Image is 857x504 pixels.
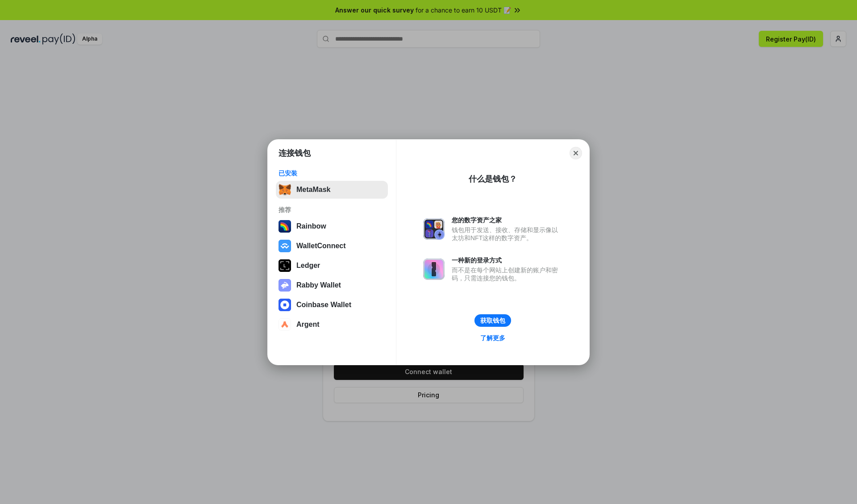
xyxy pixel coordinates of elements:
[452,226,562,242] div: 钱包用于发送、接收、存储和显示像以太坊和NFT这样的数字资产。
[475,332,511,344] a: 了解更多
[296,281,341,289] div: Rabby Wallet
[279,259,291,272] img: svg+xml,%3Csvg%20xmlns%3D%22http%3A%2F%2Fwww.w3.org%2F2000%2Fsvg%22%20width%3D%2228%22%20height%3...
[279,299,291,311] img: svg+xml,%3Csvg%20width%3D%2228%22%20height%3D%2228%22%20viewBox%3D%220%200%2028%2028%22%20fill%3D...
[279,183,291,196] img: svg+xml,%3Csvg%20fill%3D%22none%22%20height%3D%2233%22%20viewBox%3D%220%200%2035%2033%22%20width%...
[480,317,505,325] div: 获取钱包
[296,242,346,250] div: WalletConnect
[276,316,388,333] button: Argent
[276,217,388,235] button: Rainbow
[276,237,388,255] button: WalletConnect
[279,169,385,177] div: 已安装
[469,174,517,184] div: 什么是钱包？
[279,318,291,331] img: svg+xml,%3Csvg%20width%3D%2228%22%20height%3D%2228%22%20viewBox%3D%220%200%2028%2028%22%20fill%3D...
[452,266,562,282] div: 而不是在每个网站上创建新的账户和密码，只需连接您的钱包。
[296,301,351,309] div: Coinbase Wallet
[474,314,511,327] button: 获取钱包
[279,279,291,292] img: svg+xml,%3Csvg%20xmlns%3D%22http%3A%2F%2Fwww.w3.org%2F2000%2Fsvg%22%20fill%3D%22none%22%20viewBox...
[452,256,562,264] div: 一种新的登录方式
[279,220,291,233] img: svg+xml,%3Csvg%20width%3D%22120%22%20height%3D%22120%22%20viewBox%3D%220%200%20120%20120%22%20fil...
[276,181,388,199] button: MetaMask
[423,218,445,240] img: svg+xml,%3Csvg%20xmlns%3D%22http%3A%2F%2Fwww.w3.org%2F2000%2Fsvg%22%20fill%3D%22none%22%20viewBox...
[279,240,291,252] img: svg+xml,%3Csvg%20width%3D%2228%22%20height%3D%2228%22%20viewBox%3D%220%200%2028%2028%22%20fill%3D...
[276,276,388,294] button: Rabby Wallet
[296,222,326,230] div: Rainbow
[296,186,330,194] div: MetaMask
[423,258,445,280] img: svg+xml,%3Csvg%20xmlns%3D%22http%3A%2F%2Fwww.w3.org%2F2000%2Fsvg%22%20fill%3D%22none%22%20viewBox...
[480,334,505,342] div: 了解更多
[276,296,388,314] button: Coinbase Wallet
[570,147,582,159] button: Close
[279,148,311,158] h1: 连接钱包
[276,257,388,275] button: Ledger
[296,321,320,329] div: Argent
[452,216,562,224] div: 您的数字资产之家
[296,262,320,270] div: Ledger
[279,206,385,214] div: 推荐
